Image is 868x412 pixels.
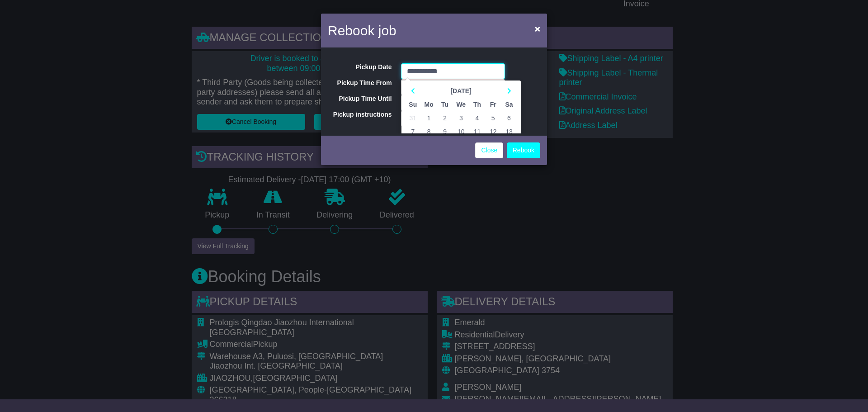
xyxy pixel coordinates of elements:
[321,111,396,118] label: Pickup instructions
[405,111,421,125] td: 31
[535,24,540,34] span: ×
[405,125,421,138] td: 7
[485,111,501,125] td: 5
[507,142,540,158] button: Rebook
[421,98,437,111] th: Mo
[437,125,453,138] td: 9
[530,19,545,38] button: Close
[469,98,485,111] th: Th
[321,63,396,71] label: Pickup Date
[421,125,437,138] td: 8
[453,125,469,138] td: 10
[469,111,485,125] td: 4
[485,98,501,111] th: Fr
[501,98,517,111] th: Sa
[405,98,421,111] th: Su
[501,111,517,125] td: 6
[501,125,517,138] td: 13
[469,125,485,138] td: 11
[421,84,501,98] th: Select Month
[328,20,396,41] h4: Rebook job
[453,111,469,125] td: 3
[321,79,396,87] label: Pickup Time From
[437,111,453,125] td: 2
[453,98,469,111] th: We
[321,95,396,103] label: Pickup Time Until
[485,125,501,138] td: 12
[421,111,437,125] td: 1
[437,98,453,111] th: Tu
[475,142,503,158] a: Close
